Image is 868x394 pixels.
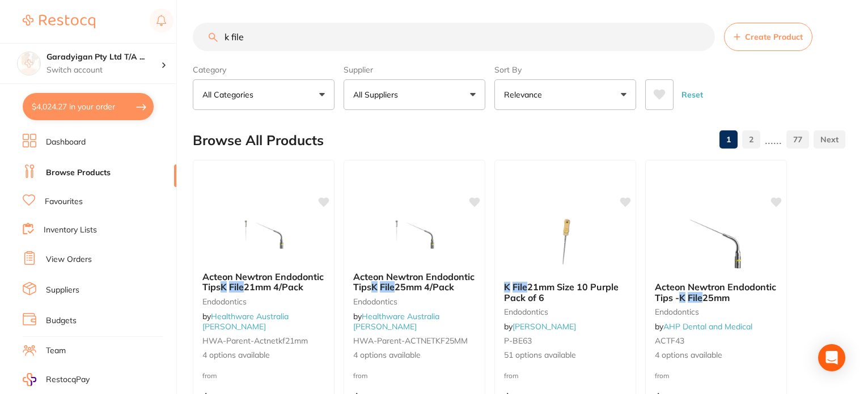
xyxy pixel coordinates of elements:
[679,292,685,303] em: K
[202,311,289,332] a: Healthware Australia [PERSON_NAME]
[46,374,90,385] span: RestocqPay
[353,272,476,293] b: Acteon Newtron Endodontic Tips K File 25mm 4/Pack
[655,307,777,316] small: endodontics
[719,128,738,151] a: 1
[202,271,324,293] span: Acteon Newtron Endodontic Tips
[494,65,636,75] label: Sort By
[655,321,752,332] span: by
[353,336,468,346] span: HWA-parent-ACTNETKF25MM
[513,281,527,293] em: File
[353,350,476,361] span: 4 options available
[353,311,439,332] a: Healthware Australia [PERSON_NAME]
[395,281,454,293] span: 25mm 4/Pack
[504,371,519,380] span: from
[202,371,217,380] span: from
[344,79,485,110] button: All Suppliers
[193,79,335,110] button: All Categories
[221,281,227,293] em: K
[202,89,258,100] p: All Categories
[23,373,36,386] img: RestocqPay
[655,350,777,361] span: 4 options available
[45,196,83,207] a: Favourites
[23,93,154,120] button: $4,024.27 in your order
[353,89,403,100] p: All Suppliers
[353,271,475,293] span: Acteon Newtron Endodontic Tips
[46,254,92,265] a: View Orders
[513,321,576,332] a: [PERSON_NAME]
[202,336,308,346] span: HWA-parent-actnetkf21mm
[504,281,510,293] em: K
[702,292,730,303] span: 25mm
[528,216,602,273] img: K File 21mm Size 10 Purple Pack of 6
[353,297,476,306] small: Endodontics
[344,65,485,75] label: Supplier
[504,321,576,332] span: by
[504,307,626,316] small: endodontics
[818,344,845,371] div: Open Intercom Messenger
[46,315,77,327] a: Budgets
[202,350,325,361] span: 4 options available
[371,281,378,293] em: K
[378,206,451,262] img: Acteon Newtron Endodontic Tips K File 25mm 4/Pack
[202,311,289,332] span: by
[765,133,782,146] p: ......
[678,79,706,110] button: Reset
[724,23,812,51] button: Create Product
[23,9,95,35] a: Restocq Logo
[23,373,90,386] a: RestocqPay
[679,216,753,273] img: Acteon Newtron Endodontic Tips - K File 25mm
[46,167,111,179] a: Browse Products
[46,285,79,296] a: Suppliers
[193,23,715,51] input: Search Products
[46,52,161,63] h4: Garadyigan Pty Ltd T/A Annandale Dental
[44,224,97,236] a: Inventory Lists
[663,321,752,332] a: AHP Dental and Medical
[202,297,325,306] small: Endodontics
[504,89,547,100] p: Relevance
[742,128,760,151] a: 2
[18,52,40,75] img: Garadyigan Pty Ltd T/A Annandale Dental
[745,32,803,41] span: Create Product
[353,371,368,380] span: from
[353,311,439,332] span: by
[655,282,777,303] b: Acteon Newtron Endodontic Tips - K File 25mm
[46,137,86,148] a: Dashboard
[504,282,626,303] b: K File 21mm Size 10 Purple Pack of 6
[229,281,244,293] em: File
[46,345,66,357] a: Team
[504,281,619,303] span: 21mm Size 10 Purple Pack of 6
[380,281,395,293] em: File
[193,65,335,75] label: Category
[23,15,95,28] img: Restocq Logo
[193,133,324,149] h2: Browse All Products
[227,206,300,262] img: Acteon Newtron Endodontic Tips K File 21mm 4/Pack
[504,350,626,361] span: 51 options available
[244,281,303,293] span: 21mm 4/Pack
[786,128,809,151] a: 77
[202,272,325,293] b: Acteon Newtron Endodontic Tips K File 21mm 4/Pack
[655,371,670,380] span: from
[655,336,684,346] span: ACTF43
[504,336,532,346] span: P-BE63
[46,65,161,76] p: Switch account
[688,292,702,303] em: File
[655,281,776,303] span: Acteon Newtron Endodontic Tips -
[494,79,636,110] button: Relevance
